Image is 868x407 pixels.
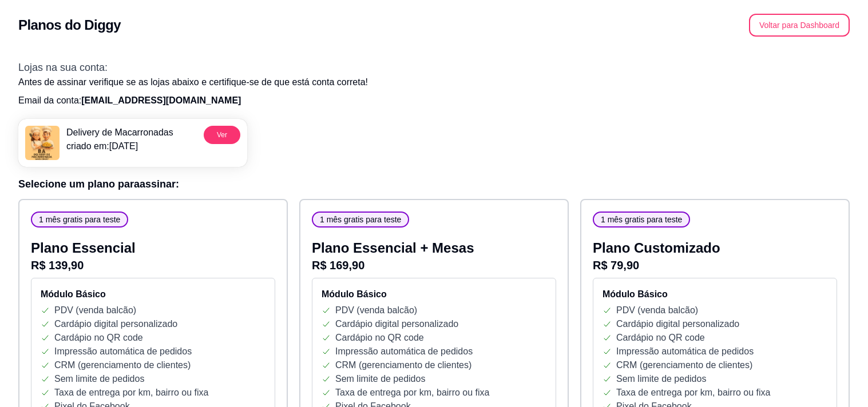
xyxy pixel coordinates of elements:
[593,239,837,257] p: Plano Customizado
[335,372,425,386] p: Sem limite de pedidos
[54,345,192,358] p: Impressão automática de pedidos
[616,317,739,331] p: Cardápio digital personalizado
[616,358,752,372] p: CRM (gerenciamento de clientes)
[315,214,406,225] span: 1 mês gratis para teste
[18,75,850,89] p: Antes de assinar verifique se as lojas abaixo e certifique-se de que está conta correta!
[18,94,850,107] p: Email da conta:
[749,14,850,37] button: Voltar para Dashboard
[18,176,850,192] h3: Selecione um plano para assinar :
[749,20,850,30] a: Voltar para Dashboard
[81,95,241,105] span: [EMAIL_ADDRESS][DOMAIN_NAME]
[616,345,754,358] p: Impressão automática de pedidos
[603,288,827,301] h4: Módulo Básico
[616,386,770,400] p: Taxa de entrega por km, bairro ou fixa
[312,257,556,273] p: R$ 169,90
[18,119,247,167] a: menu logoDelivery de Macarronadascriado em:[DATE]Ver
[312,239,556,257] p: Plano Essencial + Mesas
[335,331,424,345] p: Cardápio no QR code
[335,386,489,400] p: Taxa de entrega por km, bairro ou fixa
[31,257,275,273] p: R$ 139,90
[596,214,687,225] span: 1 mês gratis para teste
[18,16,121,34] h2: Planos do Diggy
[66,139,173,153] p: criado em: [DATE]
[616,304,698,317] p: PDV (venda balcão)
[335,304,417,317] p: PDV (venda balcão)
[335,317,458,331] p: Cardápio digital personalizado
[593,257,837,273] p: R$ 79,90
[54,304,136,317] p: PDV (venda balcão)
[322,288,546,301] h4: Módulo Básico
[18,59,850,75] h3: Lojas na sua conta:
[34,214,125,225] span: 1 mês gratis para teste
[54,372,144,386] p: Sem limite de pedidos
[335,358,471,372] p: CRM (gerenciamento de clientes)
[54,358,191,372] p: CRM (gerenciamento de clientes)
[54,317,177,331] p: Cardápio digital personalizado
[25,126,60,160] img: menu logo
[335,345,473,358] p: Impressão automática de pedidos
[31,239,275,257] p: Plano Essencial
[616,331,705,345] p: Cardápio no QR code
[66,126,173,139] p: Delivery de Macarronadas
[616,372,706,386] p: Sem limite de pedidos
[204,126,240,144] button: Ver
[54,331,143,345] p: Cardápio no QR code
[54,386,208,400] p: Taxa de entrega por km, bairro ou fixa
[41,288,265,301] h4: Módulo Básico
